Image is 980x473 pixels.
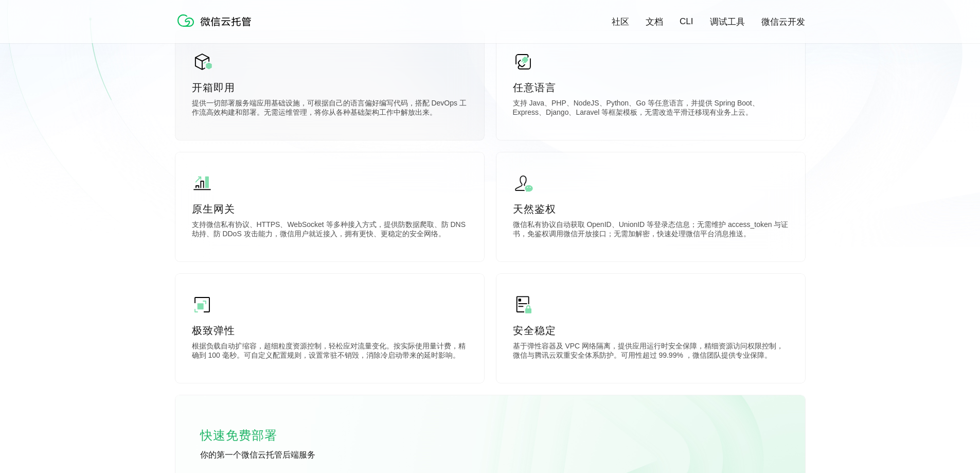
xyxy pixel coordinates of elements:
p: 天然鉴权 [513,202,789,216]
p: 基于弹性容器及 VPC 网络隔离，提供应用运行时安全保障，精细资源访问权限控制，微信与腾讯云双重安全体系防护。可用性超过 99.99% ，微信团队提供专业保障。 [513,342,789,362]
p: 支持 Java、PHP、NodeJS、Python、Go 等任意语言，并提供 Spring Boot、Express、Django、Laravel 等框架模板，无需改造平滑迁移现有业务上云。 [513,99,789,119]
p: 提供一切部署服务端应用基础设施，可根据自己的语言偏好编写代码，搭配 DevOps 工作流高效构建和部署。无需运维管理，将你从各种基础架构工作中解放出来。 [192,99,468,119]
p: 极致弹性 [192,323,468,338]
p: 你的第一个微信云托管后端服务 [200,450,354,461]
p: 安全稳定 [513,323,789,338]
p: 原生网关 [192,202,468,216]
p: 快速免费部署 [200,425,303,446]
a: 微信云托管 [175,24,258,32]
p: 微信私有协议自动获取 OpenID、UnionID 等登录态信息；无需维护 access_token 与证书，免鉴权调用微信开放接口；无需加解密，快速处理微信平台消息推送。 [513,220,789,241]
a: 调试工具 [710,16,745,28]
a: CLI [680,16,693,27]
a: 社区 [612,16,629,28]
p: 任意语言 [513,80,789,95]
p: 开箱即用 [192,80,468,95]
p: 根据负载自动扩缩容，超细粒度资源控制，轻松应对流量变化。按实际使用量计费，精确到 100 毫秒。可自定义配置规则，设置常驻不销毁，消除冷启动带来的延时影响。 [192,342,468,362]
p: 支持微信私有协议、HTTPS、WebSocket 等多种接入方式，提供防数据爬取、防 DNS 劫持、防 DDoS 攻击能力，微信用户就近接入，拥有更快、更稳定的安全网络。 [192,220,468,241]
a: 文档 [646,16,663,28]
a: 微信云开发 [761,16,805,28]
img: 微信云托管 [175,10,258,31]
